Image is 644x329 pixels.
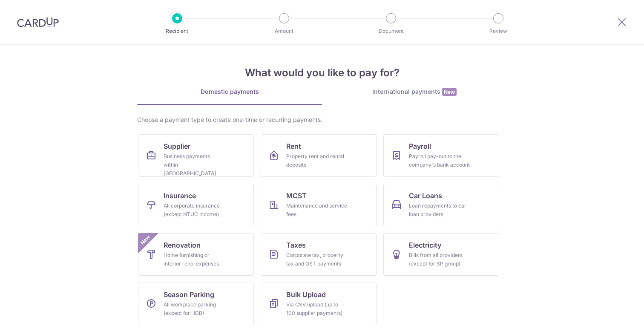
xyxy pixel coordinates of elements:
span: Car Loans [409,190,442,201]
span: New [138,233,152,247]
p: Review [467,27,530,35]
div: Choose a payment type to create one-time or recurring payments. [137,115,507,124]
span: Electricity [409,240,441,250]
div: Bills from all providers (except for SP group) [409,251,470,268]
span: MCST [286,190,307,201]
div: Via CSV upload (up to 100 supplier payments) [286,300,348,317]
span: Insurance [164,190,196,201]
a: Bulk UploadVia CSV upload (up to 100 supplier payments) [261,283,377,325]
span: New [442,88,457,96]
span: Supplier [164,141,190,151]
div: Corporate tax, property tax and GST payments [286,251,348,268]
a: PayrollPayroll pay-out to the company's bank account [383,134,499,177]
a: TaxesCorporate tax, property tax and GST payments [261,233,377,276]
span: Bulk Upload [286,289,326,300]
h4: What would you like to pay for? [137,65,507,81]
iframe: Opens a widget where you can find more information [589,303,635,325]
div: Maintenance and service fees [286,202,348,219]
p: Document [359,27,423,35]
div: Payroll pay-out to the company's bank account [409,152,470,169]
img: CardUp [17,17,59,27]
span: Renovation [164,240,201,250]
div: All workplace parking (except for HDB) [164,300,225,317]
span: Taxes [286,240,306,250]
p: Amount [253,27,316,35]
a: MCSTMaintenance and service fees [261,184,377,226]
p: Recipient [146,27,209,35]
a: InsuranceAll corporate insurance (except NTUC Income) [138,184,254,226]
div: Business payments within [GEOGRAPHIC_DATA] [164,152,225,178]
span: Season Parking [164,289,214,300]
div: All corporate insurance (except NTUC Income) [164,202,225,219]
div: Domestic payments [137,87,322,96]
span: Payroll [409,141,431,151]
a: RenovationHome furnishing or interior reno-expensesNew [138,233,254,276]
a: ElectricityBills from all providers (except for SP group) [383,233,499,276]
div: International payments [322,87,507,96]
div: Loan repayments to car loan providers [409,202,470,219]
a: Season ParkingAll workplace parking (except for HDB) [138,283,254,325]
div: Home furnishing or interior reno-expenses [164,251,225,268]
a: Car LoansLoan repayments to car loan providers [383,184,499,226]
a: SupplierBusiness payments within [GEOGRAPHIC_DATA] [138,134,254,177]
div: Property rent and rental deposits [286,152,348,169]
span: Rent [286,141,301,151]
a: RentProperty rent and rental deposits [261,134,377,177]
